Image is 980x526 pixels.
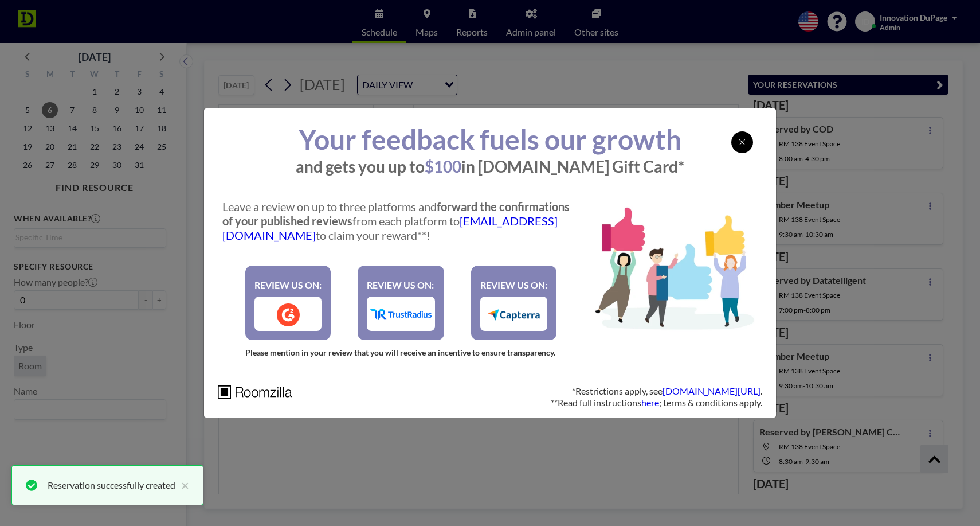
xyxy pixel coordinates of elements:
[471,266,556,340] a: REVIEW US ON:
[245,266,331,340] a: REVIEW US ON:
[222,200,570,228] strong: forward the confirmations of your published reviews
[218,348,584,358] p: Please mention in your review that you will receive an incentive to ensure transparency.
[551,385,762,408] p: *Restrictions apply, see . **Read full instructions ; terms & conditions apply.
[218,385,292,399] img: roomzilla_logo.ca280765.svg
[277,303,300,326] img: g2.1ce85328.png
[425,157,461,176] span: $100
[663,385,761,396] a: [DOMAIN_NAME][URL]
[218,122,762,157] h1: Your feedback fuels our growth
[584,195,762,333] img: banner.d29272e4.webp
[370,309,432,320] img: trustRadius.81b617c5.png
[222,214,558,242] a: [EMAIL_ADDRESS][DOMAIN_NAME]
[175,478,189,492] button: close
[641,397,659,408] a: here
[358,266,445,340] a: REVIEW US ON:
[48,478,175,492] div: Reservation successfully created
[222,200,579,243] p: Leave a review on up to three platforms and from each platform to to claim your reward**!
[218,157,762,177] p: and gets you up to in [DOMAIN_NAME] Gift Card*
[488,309,539,321] img: capterra.186efaef.png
